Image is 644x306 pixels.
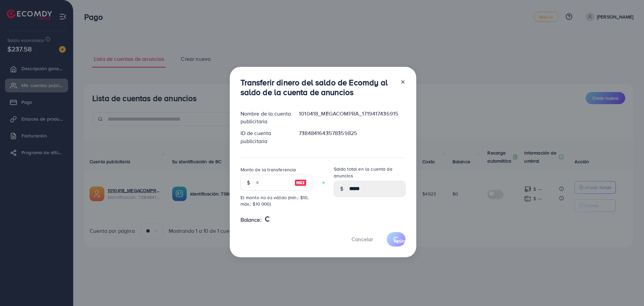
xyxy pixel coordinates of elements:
[240,166,296,173] font: Monto de la transferencia
[392,236,408,250] font: Aplicar
[352,235,373,243] font: Cancelar
[240,216,262,223] font: Balance:
[334,166,392,179] font: Saldo total en la cuenta de anuncios
[294,179,307,187] img: imagen
[240,194,309,207] font: El monto no es válido (mín.: $10, máx.: $10 000)
[343,232,381,247] button: Cancelar
[240,110,291,125] font: Nombre de la cuenta publicitaria
[240,77,388,98] font: Transferir dinero del saldo de Ecomdy al saldo de la cuenta de anuncios
[299,110,398,117] font: 1010418_MEGACOMPRA_1719417436915
[615,276,639,301] iframe: Charlar
[299,129,357,137] font: 7384841643578359825
[240,129,271,144] font: ID de cuenta publicitaria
